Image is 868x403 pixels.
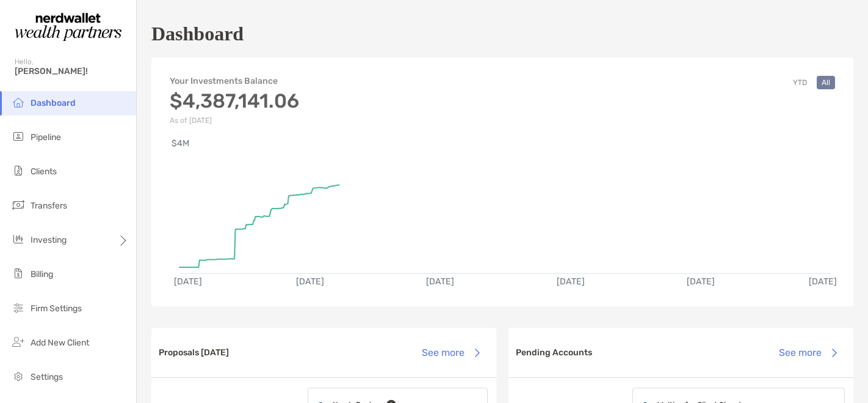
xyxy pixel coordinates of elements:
span: [PERSON_NAME]! [15,66,129,76]
text: $4M [172,138,189,149]
h4: Your Investments Balance [170,76,299,86]
span: Add New Client [31,338,89,348]
text: [DATE] [557,277,585,287]
button: See more [769,339,846,366]
button: All [817,76,835,89]
h3: Pending Accounts [516,347,592,358]
text: [DATE] [427,277,455,287]
text: [DATE] [809,277,837,287]
span: Pipeline [31,132,61,142]
span: Firm Settings [31,303,82,314]
h3: $4,387,141.06 [170,89,299,113]
span: Investing [31,235,67,245]
text: [DATE] [174,277,202,287]
img: clients icon [11,163,26,178]
img: dashboard icon [11,95,26,109]
span: Settings [31,372,63,382]
text: [DATE] [296,277,324,287]
h1: Dashboard [151,23,244,45]
span: Dashboard [31,98,76,108]
img: settings icon [11,369,26,383]
img: Zoe Logo [15,5,121,49]
text: [DATE] [687,277,715,287]
img: pipeline icon [11,129,26,144]
h3: Proposals [DATE] [159,347,229,358]
img: billing icon [11,266,26,281]
img: investing icon [11,232,26,246]
img: transfers icon [11,198,26,212]
p: As of [DATE] [170,116,299,125]
button: YTD [788,76,812,89]
img: add_new_client icon [11,335,26,349]
img: firm-settings icon [11,300,26,315]
span: Transfers [31,201,67,211]
button: See more [412,339,489,366]
span: Clients [31,166,57,177]
span: Billing [31,269,53,279]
